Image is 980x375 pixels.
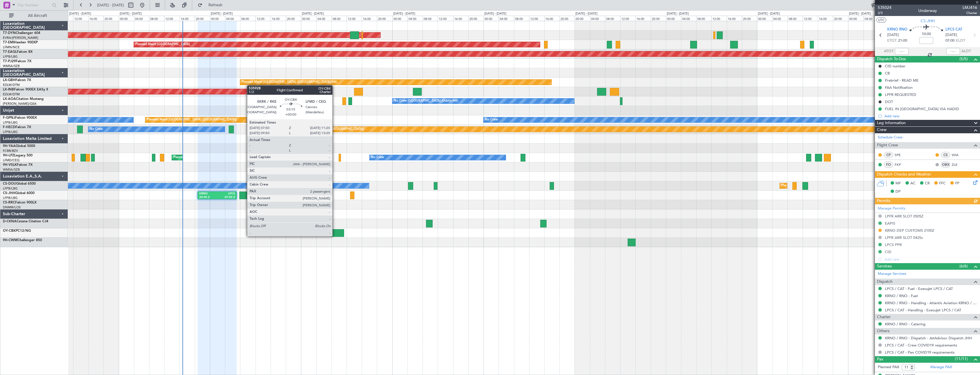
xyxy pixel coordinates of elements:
span: FFC [939,181,946,186]
span: Charter [877,314,891,320]
a: LX-GBHFalcon 7X [3,78,31,82]
div: Underway [918,8,937,14]
div: 08:00 [332,16,347,21]
div: FAA Notification [885,85,913,90]
div: [DATE] - [DATE] [667,11,689,16]
div: 20:00 [377,16,392,21]
div: FUEL IN [GEOGRAPHIC_DATA] VIA HADID [885,106,959,111]
span: (11/11) [955,356,968,362]
div: 12:00 [438,16,453,21]
span: [DATE] - [DATE] [97,3,124,8]
span: Dispatch Checks and Weather [877,171,931,178]
a: ZLE [952,162,965,167]
button: All Aircraft [6,11,62,20]
span: MF [895,181,901,186]
div: 20:00 [103,16,119,21]
span: (6/6) [959,263,968,269]
div: [DATE] - [DATE] [484,11,506,16]
div: Prebrief - READ ME [885,78,919,83]
a: F-HECDFalcon 7X [3,126,31,129]
a: LFPB/LBG [3,186,18,191]
span: F-HECD [3,126,15,129]
span: LX-INB [3,88,14,91]
span: LX-AOA [3,97,16,101]
div: FO [884,162,893,168]
a: KRNO / RNO - Fuel [885,293,918,298]
div: No Crew [GEOGRAPHIC_DATA] (Dublin Intl) [394,97,458,105]
div: [DATE] - [DATE] [393,11,415,16]
div: 16:00 [727,16,742,21]
span: Dispatch To-Dos [877,56,906,62]
span: Leg Information [877,120,906,126]
div: CS [941,152,950,158]
a: LPCS / CAT - Crew COVID19 requirements [885,343,957,348]
span: CS-JHH [921,18,935,24]
div: 12:00 [529,16,544,21]
div: 00:00 [119,16,134,21]
div: 08:00 [788,16,803,21]
div: 00:00 [392,16,407,21]
span: T7-PJ29 [3,60,16,63]
div: No Crew [371,153,384,162]
span: Charter [963,11,977,15]
div: 16:00 [544,16,559,21]
a: SPE [895,152,907,158]
a: T7-DYNChallenger 604 [3,31,40,35]
div: 08:00 [514,16,529,21]
span: ELDT [956,38,965,44]
div: Planned Maint [GEOGRAPHIC_DATA] ([GEOGRAPHIC_DATA]) [147,116,237,124]
a: CS-JHHGlobal 6000 [3,191,35,195]
div: 16:00 [180,16,195,21]
a: KRNO / RNO - Catering [885,322,925,326]
button: Refresh [195,1,229,10]
span: 9H-CWM [3,239,17,242]
a: EDLW/DTM [3,92,20,96]
div: 04:00 [225,16,240,21]
div: 12:00 [620,16,635,21]
a: LFPB/LBG [3,196,18,200]
a: WIA [952,152,965,158]
div: 20:00 [195,16,210,21]
div: 04:00 [863,16,879,21]
span: 07:00 [945,38,955,44]
a: DNMM/LOS [3,205,21,209]
div: 20:00 [742,16,757,21]
div: 20:00 [833,16,848,21]
a: FCBB/BZV [3,149,18,153]
div: No Crew [90,125,103,134]
a: LFPB/LBG [3,120,18,125]
div: [DATE] - [DATE] [575,11,597,16]
span: Flight Crew [877,142,898,149]
a: KRNO / RNO - Handling - Atlantic Aviation KRNO / RNO [885,301,977,305]
div: 08:00 [149,16,164,21]
div: [DATE] - [DATE] [302,11,324,16]
div: Add new [884,114,977,118]
div: KRNO [199,192,217,196]
div: CP [884,152,893,158]
div: 12:00 [73,16,88,21]
span: LMJ416 [963,5,977,11]
span: T7-DYN [3,31,16,35]
div: 12:00 [347,16,362,21]
div: 16:00 [271,16,286,21]
div: Planned Maint [GEOGRAPHIC_DATA] ([GEOGRAPHIC_DATA] Intl) [242,78,337,86]
span: Refresh [204,3,228,7]
span: Dispatch [877,279,893,285]
span: T7-EAGL [3,50,17,54]
a: EDLW/DTM [3,83,20,87]
div: 07:05 Z [217,195,235,199]
a: Manage Services [878,271,906,277]
span: ATOT [884,49,893,54]
span: 535024 [878,5,891,11]
a: 9H-CWMChallenger 850 [3,239,42,242]
span: F-GPNJ [3,116,15,120]
a: WMSA/SZB [3,168,20,172]
span: CS-JHH [3,191,15,195]
a: WMSA/SZB [3,64,20,68]
a: LFPB/LBG [3,130,18,134]
span: LX-GBH [3,78,15,82]
a: F-GPNJFalcon 900EX [3,116,37,120]
input: Trip Number [17,1,50,9]
div: 08:00 [423,16,438,21]
a: LX-AOACitation Mustang [3,97,44,101]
